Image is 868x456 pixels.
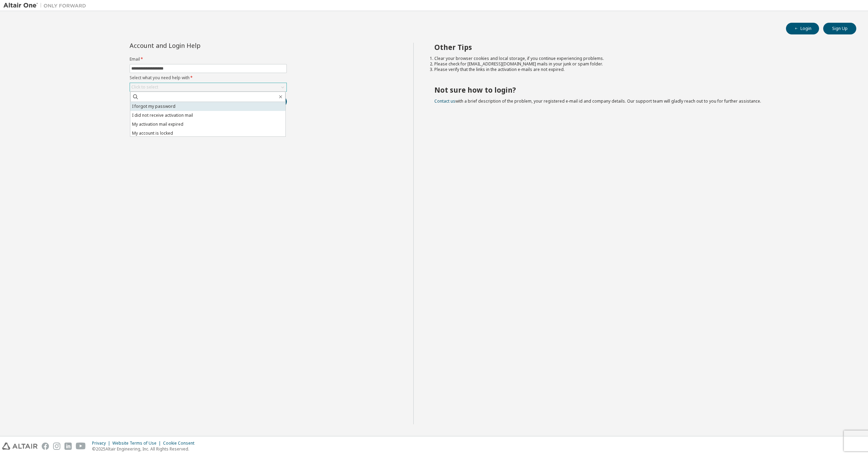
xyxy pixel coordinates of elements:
[434,85,844,94] h2: Not sure how to login?
[434,61,844,67] li: Please check for [EMAIL_ADDRESS][DOMAIN_NAME] mails in your junk or spam folder.
[434,98,761,104] span: with a brief description of the problem, your registered e-mail id and company details. Our suppo...
[3,2,90,9] img: Altair One
[130,43,255,48] div: Account and Login Help
[53,443,60,450] img: instagram.svg
[130,83,286,91] div: Click to select
[130,75,287,81] label: Select what you need help with
[42,443,49,450] img: facebook.svg
[2,443,38,450] img: altair_logo.svg
[434,98,455,104] a: Contact us
[163,441,199,446] div: Cookie Consent
[434,67,844,72] li: Please verify that the links in the activation e-mails are not expired.
[92,446,199,452] p: © 2025 Altair Engineering, Inc. All Rights Reserved.
[131,84,158,90] div: Click to select
[112,441,163,446] div: Website Terms of Use
[64,443,72,450] img: linkedin.svg
[76,443,86,450] img: youtube.svg
[823,23,856,34] button: Sign Up
[434,56,844,61] li: Clear your browser cookies and local storage, if you continue experiencing problems.
[130,102,285,111] li: I forgot my password
[130,56,287,62] label: Email
[434,43,844,52] h2: Other Tips
[786,23,819,34] button: Login
[92,441,112,446] div: Privacy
